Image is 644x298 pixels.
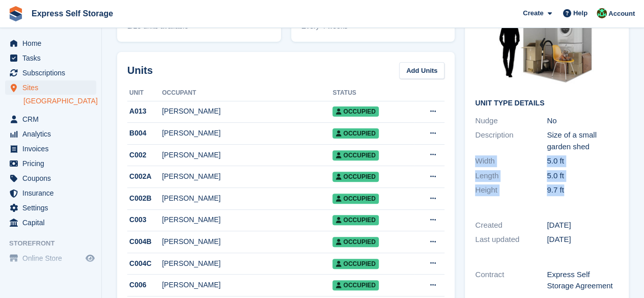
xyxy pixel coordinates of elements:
[127,85,162,101] th: Unit
[22,201,83,215] span: Settings
[5,142,96,156] a: menu
[475,269,547,292] div: Contract
[547,184,619,196] div: 9.7 ft
[475,99,619,107] h2: Unit Type details
[5,127,96,141] a: menu
[5,156,96,171] a: menu
[22,127,83,141] span: Analytics
[399,62,444,79] a: Add Units
[22,171,83,185] span: Coupons
[597,8,607,18] img: Shakiyra Davis
[332,85,414,101] th: Status
[523,8,543,18] span: Create
[5,186,96,200] a: menu
[5,36,96,50] a: menu
[22,156,83,171] span: Pricing
[127,258,162,269] div: C004C
[27,5,117,22] a: Express Self Storage
[22,186,83,200] span: Insurance
[162,258,332,269] div: [PERSON_NAME]
[547,220,619,231] div: [DATE]
[332,280,378,290] span: Occupied
[127,280,162,290] div: C006
[22,80,83,95] span: Sites
[127,63,153,78] h2: Units
[547,129,619,152] div: Size of a small garden shed
[547,115,619,127] div: No
[127,193,162,204] div: C002B
[9,238,101,249] span: Storefront
[162,236,332,247] div: [PERSON_NAME]
[8,6,23,21] img: stora-icon-8386f47178a22dfd0bd8f6a31ec36ba5ce8667c1dd55bd0f319d3a0aa187defe.svg
[162,150,332,160] div: [PERSON_NAME]
[5,66,96,80] a: menu
[22,112,83,126] span: CRM
[162,171,332,182] div: [PERSON_NAME]
[127,150,162,160] div: C002
[475,170,547,182] div: Length
[332,237,378,247] span: Occupied
[332,150,378,160] span: Occupied
[22,142,83,156] span: Invoices
[84,252,96,264] a: Preview store
[5,201,96,215] a: menu
[127,106,162,117] div: A013
[5,171,96,185] a: menu
[332,259,378,269] span: Occupied
[23,96,96,106] a: [GEOGRAPHIC_DATA]
[22,51,83,65] span: Tasks
[127,214,162,225] div: C003
[162,214,332,225] div: [PERSON_NAME]
[127,236,162,247] div: C004B
[22,251,83,265] span: Online Store
[162,85,332,101] th: Occupant
[547,170,619,182] div: 5.0 ft
[547,269,619,292] div: Express Self Storage Agreement
[162,193,332,204] div: [PERSON_NAME]
[332,194,378,204] span: Occupied
[332,172,378,182] span: Occupied
[5,251,96,265] a: menu
[5,80,96,95] a: menu
[332,215,378,225] span: Occupied
[475,184,547,196] div: Height
[5,112,96,126] a: menu
[5,215,96,230] a: menu
[22,215,83,230] span: Capital
[475,220,547,231] div: Created
[22,36,83,50] span: Home
[547,234,619,246] div: [DATE]
[547,155,619,167] div: 5.0 ft
[608,9,635,19] span: Account
[127,171,162,182] div: C002A
[332,128,378,139] span: Occupied
[162,128,332,139] div: [PERSON_NAME]
[162,106,332,117] div: [PERSON_NAME]
[475,115,547,127] div: Nudge
[127,128,162,139] div: B004
[332,106,378,117] span: Occupied
[475,234,547,246] div: Last updated
[475,129,547,152] div: Description
[5,51,96,65] a: menu
[22,66,83,80] span: Subscriptions
[162,280,332,290] div: [PERSON_NAME]
[573,8,587,18] span: Help
[475,155,547,167] div: Width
